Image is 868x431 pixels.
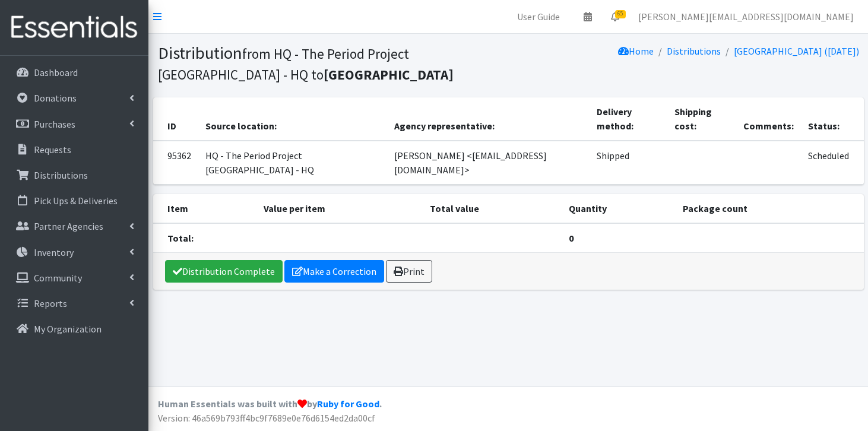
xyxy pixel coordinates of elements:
th: Status: [801,97,863,141]
a: 65 [601,5,629,28]
a: Purchases [5,112,144,136]
a: My Organization [5,317,144,341]
a: Community [5,266,144,290]
a: Requests [5,138,144,161]
p: Requests [34,144,71,156]
a: User Guide [508,5,569,28]
p: My Organization [34,323,102,335]
th: Agency representative: [387,97,590,141]
td: [PERSON_NAME] <[EMAIL_ADDRESS][DOMAIN_NAME]> [387,141,590,185]
strong: Total: [167,232,194,244]
p: Inventory [34,246,74,258]
img: HumanEssentials [5,8,144,47]
td: 95362 [153,141,198,185]
th: Total value [423,194,562,223]
a: Pick Ups & Deliveries [5,189,144,213]
a: Distributions [667,45,721,57]
strong: Human Essentials was built with by . [158,398,382,410]
a: Distributions [5,163,144,187]
p: Distributions [34,169,88,181]
p: Partner Agencies [34,220,103,232]
th: Comments: [736,97,801,141]
th: Value per item [256,194,423,223]
p: Donations [34,92,77,104]
b: [GEOGRAPHIC_DATA] [324,66,454,83]
a: Print [386,260,432,283]
a: Donations [5,86,144,110]
a: Home [618,45,654,57]
th: Package count [676,194,864,223]
span: 65 [615,10,626,18]
a: [PERSON_NAME][EMAIL_ADDRESS][DOMAIN_NAME] [629,5,863,28]
p: Community [34,272,82,284]
span: Version: 46a569b793ff4bc9f7689e0e76d6154ed2da00cf [158,412,375,424]
p: Pick Ups & Deliveries [34,195,118,207]
th: Quantity [562,194,676,223]
a: Inventory [5,240,144,264]
a: Reports [5,291,144,315]
td: HQ - The Period Project [GEOGRAPHIC_DATA] - HQ [198,141,388,185]
a: Distribution Complete [165,260,283,283]
th: Shipping cost: [667,97,736,141]
small: from HQ - The Period Project [GEOGRAPHIC_DATA] - HQ to [158,45,454,83]
p: Reports [34,297,67,309]
strong: 0 [569,232,574,244]
a: Dashboard [5,61,144,84]
td: Shipped [590,141,667,185]
a: [GEOGRAPHIC_DATA] ([DATE]) [734,45,859,57]
th: Delivery method: [590,97,667,141]
th: ID [153,97,198,141]
th: Item [153,194,257,223]
td: Scheduled [801,141,863,185]
p: Purchases [34,118,75,130]
p: Dashboard [34,66,78,78]
a: Make a Correction [284,260,384,283]
th: Source location: [198,97,388,141]
a: Partner Agencies [5,214,144,238]
a: Ruby for Good [317,398,379,410]
h1: Distribution [158,43,504,84]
